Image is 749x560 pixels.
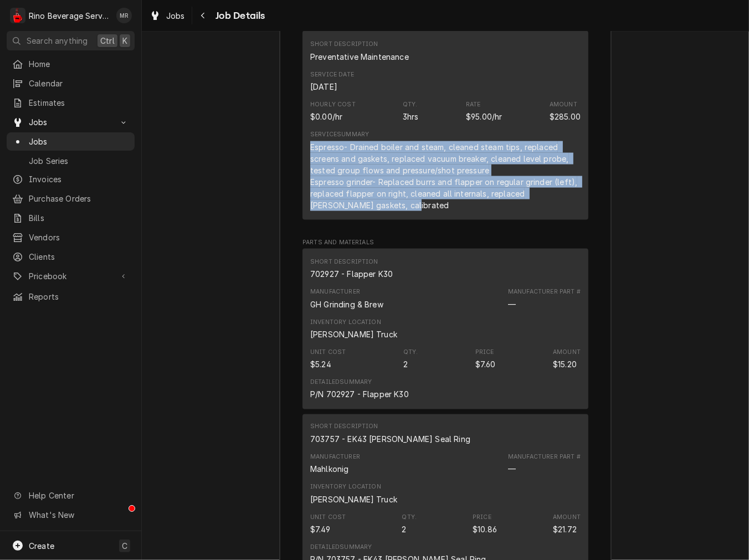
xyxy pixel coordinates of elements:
div: Quantity [403,100,419,122]
a: Jobs [7,132,135,151]
div: Price [473,524,497,536]
div: Quantity [403,359,408,371]
a: Home [7,55,135,73]
button: Search anythingCtrlK [7,31,135,50]
div: Part Number [508,464,516,475]
div: Qty. [402,513,417,522]
div: Short Description [310,268,393,280]
a: Clients [7,248,135,266]
a: Calendar [7,74,135,93]
span: Reports [29,291,129,302]
span: Search anything [27,35,88,47]
div: Price [475,348,494,357]
div: Price [466,111,502,122]
div: MR [116,8,132,23]
div: Service Summary [310,130,369,139]
div: Manufacturer Part # [508,287,581,296]
a: Bills [7,209,135,227]
div: Part Number [508,299,516,310]
a: Vendors [7,228,135,246]
div: Rate [466,100,481,109]
div: Cost [310,359,331,371]
span: Job Details [212,8,265,23]
div: Inventory Location [310,318,381,327]
div: Manufacturer [310,299,383,310]
div: Short Description [310,258,378,266]
div: Service Charges [302,20,588,224]
div: Cost [310,524,330,536]
div: R [10,8,25,23]
div: Price [473,513,491,522]
a: Jobs [145,7,189,25]
div: Short Description [310,40,409,62]
div: Short Description [310,423,470,445]
div: Hourly Cost [310,100,356,109]
a: Invoices [7,170,135,188]
span: Clients [29,251,129,263]
div: Price [475,348,496,370]
div: Quantity [403,348,418,370]
div: Cost [310,348,346,370]
span: Pricebook [29,270,112,282]
div: Unit Cost [310,348,346,357]
div: Amount [553,348,581,357]
div: Short Description [310,423,378,431]
span: Help Center [29,490,128,501]
div: Manufacturer [310,453,360,475]
div: Cost [310,513,346,536]
a: Estimates [7,94,135,112]
span: Bills [29,212,129,224]
div: Rino Beverage Service [29,10,110,22]
span: Ctrl [100,35,115,47]
div: Short Description [310,40,378,49]
div: Melissa Rinehart's Avatar [116,8,132,23]
div: Qty. [403,100,418,109]
button: Navigate back [194,7,212,24]
a: Go to Help Center [7,486,135,505]
div: Short Description [310,434,470,445]
div: Service Date [310,81,337,93]
div: Part Number [508,287,581,310]
span: Parts and Materials [302,238,588,247]
div: Unit Cost [310,513,346,522]
span: Vendors [29,232,129,243]
div: Short Description [310,51,409,63]
span: Create [29,541,54,551]
div: Amount [550,100,577,109]
div: Detailed Summary [310,543,372,552]
span: Calendar [29,78,129,89]
div: Price [473,513,497,536]
a: Reports [7,287,135,306]
div: Amount [553,524,577,536]
div: Inventory Location [310,483,381,492]
div: Manufacturer [310,453,360,462]
div: Inventory Location [310,328,397,340]
div: Price [475,359,496,371]
div: Detailed Summary [310,378,372,387]
div: Inventory Location [310,483,397,505]
div: P/N 702927 - Flapper K30 [310,389,409,400]
a: Go to Jobs [7,113,135,131]
a: Job Series [7,152,135,170]
div: Cost [310,100,356,122]
span: Purchase Orders [29,193,129,204]
a: Go to Pricebook [7,267,135,285]
div: Amount [553,513,581,536]
div: Service Date [310,70,354,79]
div: Service Date [310,70,354,93]
div: Amount [550,100,581,122]
div: Line Item [302,31,588,219]
div: Price [466,100,502,122]
div: Amount [553,348,581,370]
span: Jobs [29,116,112,128]
span: Invoices [29,173,129,185]
div: Espresso- Drained boiler and steam, cleaned steam tips, replaced screens and gaskets, replaced va... [310,141,581,211]
div: Quantity [403,111,419,122]
span: Home [29,58,129,70]
span: K [122,35,127,47]
span: Jobs [166,10,185,22]
div: Part Number [508,453,581,475]
span: Job Series [29,155,129,167]
a: Purchase Orders [7,189,135,208]
span: What's New [29,509,128,521]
